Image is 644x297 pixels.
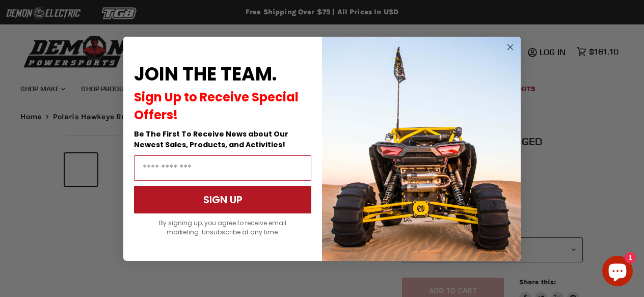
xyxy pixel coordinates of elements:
[504,41,517,53] button: Close dialog
[322,37,521,261] img: a9095488-b6e7-41ba-879d-588abfab540b.jpeg
[134,89,299,123] span: Sign Up to Receive Special Offers!
[599,256,636,289] inbox-online-store-chat: Shopify online store chat
[134,186,311,213] button: SIGN UP
[134,61,277,87] span: JOIN THE TEAM.
[134,129,288,150] span: Be The First To Receive News about Our Newest Sales, Products, and Activities!
[134,155,311,181] input: Email Address
[159,219,286,236] span: By signing up, you agree to receive email marketing. Unsubscribe at any time.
